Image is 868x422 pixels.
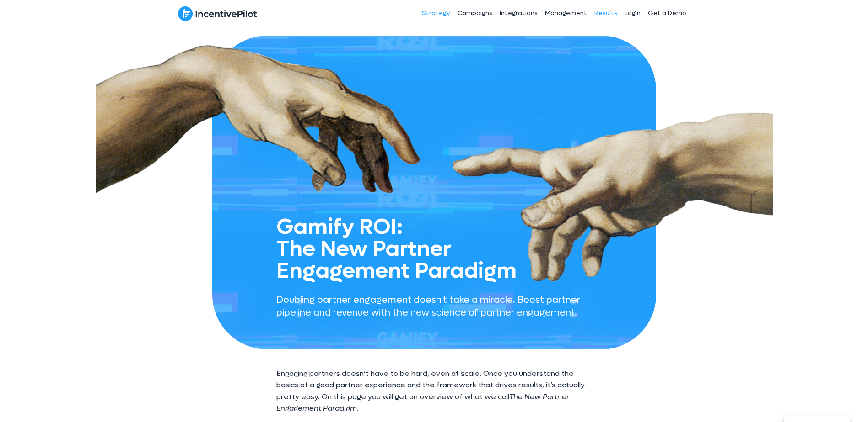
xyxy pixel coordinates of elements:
[418,2,454,25] a: Strategy
[276,392,569,413] em: The New Partner Engagement Paradigm
[96,38,421,200] img: adam
[496,2,541,25] a: Integrations
[276,294,592,319] p: Doubling partner engagement doesn't take a miracle. Boost partner pipeline and revenue with the n...
[178,6,257,21] img: IncentivePilot
[541,2,591,25] a: Management
[644,2,690,25] a: Get a Demo
[591,2,621,25] a: Results
[454,2,496,25] a: Campaigns
[356,2,690,25] nav: Header Menu
[453,109,773,285] img: god
[276,368,592,414] p: Engaging partners doesn’t have to be hard, even at scale. Once you understand the basics of a goo...
[621,2,644,25] a: Login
